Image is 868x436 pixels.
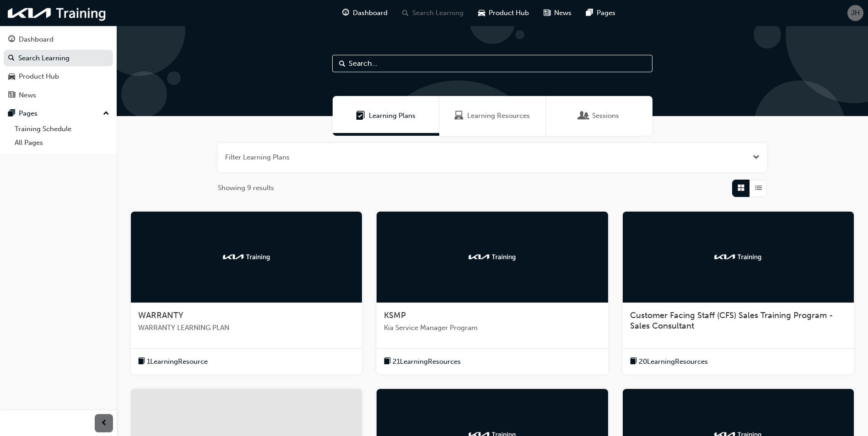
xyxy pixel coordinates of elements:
span: WARRANTY LEARNING PLAN [138,323,355,333]
button: book-icon20LearningResources [630,356,708,367]
span: book-icon [630,356,637,367]
img: kia-training [5,4,110,22]
div: Pages [19,108,38,119]
a: guage-iconDashboard [335,4,395,22]
div: Product Hub [19,71,59,82]
span: pages-icon [586,7,593,19]
img: kia-training [713,252,763,261]
span: book-icon [384,356,391,367]
a: News [4,87,113,104]
a: SessionsSessions [546,96,652,136]
div: News [19,90,36,101]
div: Dashboard [19,34,54,45]
a: kia-trainingWARRANTYWARRANTY LEARNING PLANbook-icon1LearningResource [131,212,362,375]
a: search-iconSearch Learning [395,4,471,22]
span: Kia Service Manager Program [384,323,600,333]
button: Open the filter [753,152,760,163]
a: kia-trainingCustomer Facing Staff (CFS) Sales Training Program - Sales Consultantbook-icon20Learn... [623,212,854,375]
span: Pages [597,8,615,18]
span: Sessions [592,111,619,121]
span: Learning Resources [467,111,530,121]
span: 20 Learning Resources [639,356,708,367]
a: pages-iconPages [579,4,623,22]
span: guage-icon [8,36,15,44]
span: Learning Plans [356,111,365,121]
span: search-icon [402,7,409,19]
span: Grid [738,183,744,193]
button: book-icon1LearningResource [138,356,208,367]
button: JH [847,5,863,21]
span: WARRANTY [138,310,183,320]
span: pages-icon [8,110,15,118]
img: kia-training [221,252,272,261]
a: Dashboard [4,31,113,48]
img: kia-training [467,252,518,261]
span: book-icon [138,356,145,367]
a: Product Hub [4,68,113,85]
span: KSMP [384,310,406,320]
a: kia-trainingKSMPKia Service Manager Programbook-icon21LearningResources [377,212,608,375]
button: book-icon21LearningResources [384,356,461,367]
span: Learning Plans [369,111,415,121]
span: news-icon [544,7,550,19]
button: Pages [4,105,113,122]
a: All Pages [11,136,113,150]
span: up-icon [103,108,109,120]
span: Search Learning [412,8,464,18]
span: Sessions [579,111,588,121]
a: car-iconProduct Hub [471,4,536,22]
span: News [554,8,571,18]
span: news-icon [8,91,15,100]
span: Customer Facing Staff (CFS) Sales Training Program - Sales Consultant [630,310,833,331]
span: prev-icon [101,418,108,429]
span: Product Hub [489,8,529,18]
input: Search... [332,55,652,72]
span: Showing 9 results [218,183,274,193]
button: DashboardSearch LearningProduct HubNews [4,29,113,105]
span: guage-icon [342,7,349,19]
span: Dashboard [353,8,388,18]
span: List [755,183,762,193]
span: JH [851,8,860,18]
span: car-icon [478,7,485,19]
span: car-icon [8,73,15,81]
a: Search Learning [4,50,113,67]
a: Learning ResourcesLearning Resources [439,96,546,136]
span: Search [339,58,345,69]
span: search-icon [8,54,15,63]
span: 21 Learning Resources [393,356,461,367]
a: news-iconNews [536,4,579,22]
span: Learning Resources [454,111,464,121]
span: 1 Learning Resource [147,356,208,367]
a: Learning PlansLearning Plans [333,96,439,136]
a: Training Schedule [11,122,113,136]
